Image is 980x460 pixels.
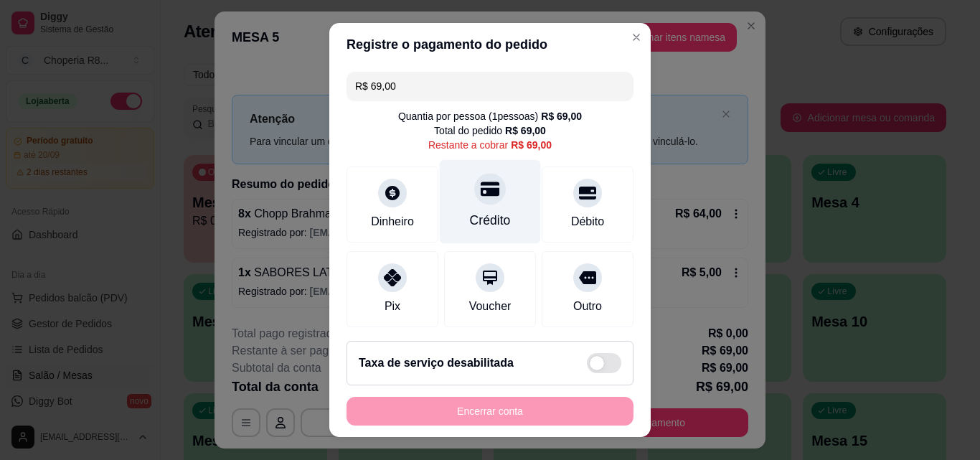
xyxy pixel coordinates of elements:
[511,138,552,152] div: R$ 69,00
[470,211,511,230] div: Crédito
[571,213,604,230] div: Débito
[385,298,400,315] div: Pix
[505,123,546,138] div: R$ 69,00
[434,123,546,138] div: Total do pedido
[359,355,514,372] h2: Taxa de serviço desabilitada
[541,109,582,123] div: R$ 69,00
[329,23,651,66] header: Registre o pagamento do pedido
[469,298,512,315] div: Voucher
[398,109,582,123] div: Quantia por pessoa ( 1 pessoas)
[625,26,648,49] button: Close
[573,298,602,315] div: Outro
[371,213,414,230] div: Dinheiro
[428,138,552,152] div: Restante a cobrar
[355,72,625,100] input: Ex.: hambúrguer de cordeiro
